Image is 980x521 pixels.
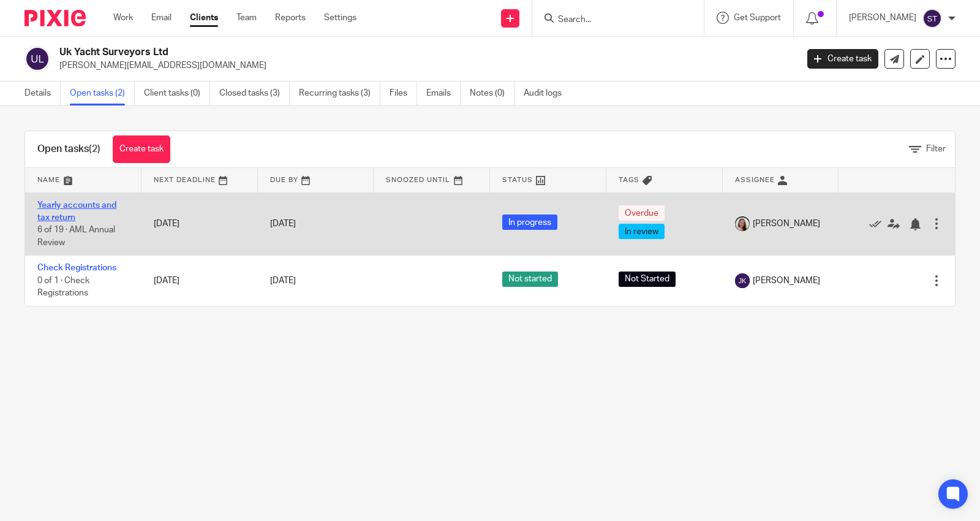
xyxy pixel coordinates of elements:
[37,201,116,222] a: Yearly accounts and tax return
[869,218,888,230] a: Mark as done
[141,256,258,306] td: [DATE]
[619,177,639,183] span: Tags
[470,82,514,105] a: Notes (0)
[299,82,380,105] a: Recurring tasks (3)
[502,215,557,230] span: In progress
[270,276,296,285] span: [DATE]
[619,205,665,221] span: Overdue
[275,12,306,24] a: Reports
[190,12,218,24] a: Clients
[735,273,750,288] img: svg%3E
[37,143,100,156] h1: Open tasks
[926,145,946,153] span: Filter
[141,192,258,256] td: [DATE]
[70,82,135,105] a: Open tasks (2)
[324,12,356,24] a: Settings
[59,46,643,59] h2: Uk Yacht Surveyors Ltd
[557,15,667,26] input: Search
[270,219,296,228] span: [DATE]
[426,82,461,105] a: Emails
[619,272,676,287] span: Not Started
[59,59,789,72] p: [PERSON_NAME][EMAIL_ADDRESS][DOMAIN_NAME]
[502,177,533,183] span: Status
[236,12,257,24] a: Team
[734,13,781,22] span: Get Support
[753,275,820,287] span: [PERSON_NAME]
[807,49,878,69] a: Create task
[24,10,86,26] img: Pixie
[113,135,170,163] a: Create task
[619,224,665,239] span: In review
[386,177,450,183] span: Snoozed Until
[219,82,290,105] a: Closed tasks (3)
[524,82,571,105] a: Audit logs
[390,82,417,105] a: Files
[113,12,133,24] a: Work
[151,12,171,24] a: Email
[37,276,89,298] span: 0 of 1 · Check Registrations
[144,82,210,105] a: Client tasks (0)
[24,46,50,72] img: svg%3E
[37,226,115,247] span: 6 of 19 · AML Annual Review
[24,82,61,105] a: Details
[89,144,100,154] span: (2)
[735,216,750,231] img: Profile.png
[502,272,558,287] span: Not started
[37,264,116,272] a: Check Registrations
[922,9,942,28] img: svg%3E
[849,12,916,24] p: [PERSON_NAME]
[753,218,820,230] span: [PERSON_NAME]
